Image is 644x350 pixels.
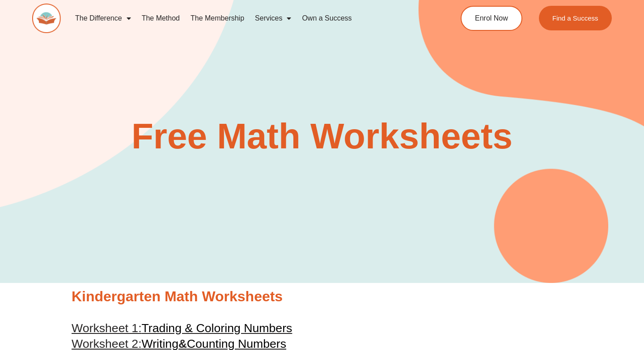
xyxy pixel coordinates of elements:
a: Services [250,8,297,29]
a: Worksheet 1:Trading & Coloring Numbers [72,321,292,335]
a: The Membership [185,8,250,29]
h2: Kindergarten Math Worksheets [72,287,572,306]
span: Enrol Now [475,15,508,22]
a: The Method [136,8,185,29]
a: Own a Success [297,8,357,29]
span: Find a Success [552,15,598,21]
span: Worksheet 1: [72,321,142,335]
span: Trading & Coloring Numbers [142,321,292,335]
h2: Free Math Worksheets [67,118,577,154]
a: Enrol Now [461,6,522,31]
nav: Menu [70,8,428,29]
a: The Difference [70,8,136,29]
a: Find a Success [539,6,612,30]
